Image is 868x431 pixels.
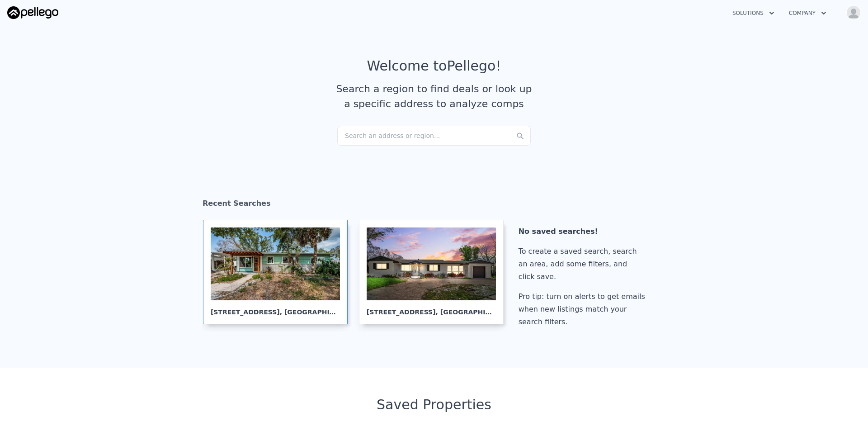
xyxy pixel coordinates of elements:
[337,126,531,146] div: Search an address or region...
[725,5,782,21] button: Solutions
[203,220,355,324] a: [STREET_ADDRESS], [GEOGRAPHIC_DATA][PERSON_NAME]
[519,290,649,328] div: Pro tip: turn on alerts to get emails when new listings match your search filters.
[519,225,649,238] div: No saved searches!
[367,300,496,317] div: [STREET_ADDRESS] , [GEOGRAPHIC_DATA]
[367,58,501,74] div: Welcome to Pellego !
[7,6,58,19] img: Pellego
[211,300,340,317] div: [STREET_ADDRESS] , [GEOGRAPHIC_DATA][PERSON_NAME]
[203,191,665,220] div: Recent Searches
[359,220,511,324] a: [STREET_ADDRESS], [GEOGRAPHIC_DATA]
[333,81,535,111] div: Search a region to find deals or look up a specific address to analyze comps
[203,397,665,413] div: Saved Properties
[782,5,834,21] button: Company
[846,5,861,20] img: avatar
[519,245,649,283] div: To create a saved search, search an area, add some filters, and click save.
